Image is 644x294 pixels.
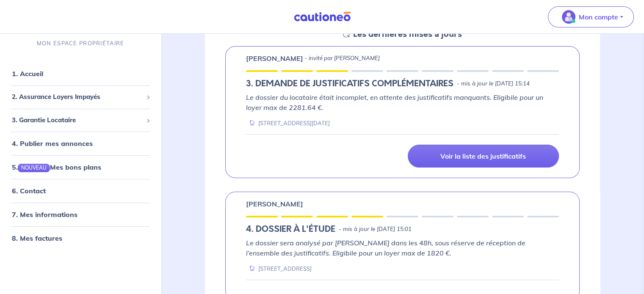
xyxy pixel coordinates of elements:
a: 8. Mes factures [12,234,62,243]
p: Voir la liste des justificatifs [440,152,526,160]
a: 5.NOUVEAUMes bons plans [12,163,101,172]
p: [PERSON_NAME] [246,199,303,209]
div: 7. Mes informations [3,206,158,223]
div: [STREET_ADDRESS] [246,265,312,273]
div: 8. Mes factures [3,230,158,247]
a: 1. Accueil [12,70,43,78]
div: 1. Accueil [3,66,158,82]
button: illu_account_valid_menu.svgMon compte [548,6,634,27]
p: - invité par [PERSON_NAME] [305,54,380,63]
a: 6. Contact [12,187,46,195]
p: [PERSON_NAME] [246,53,303,63]
a: 7. Mes informations [12,211,77,219]
div: 4. Publier mes annonces [3,135,158,152]
h5: Les dernières mises à jours [353,29,462,39]
div: state: RENTER-DOCUMENTS-TO-EVALUATE, Context: IN-LANDLORD,IN-LANDLORD-NO-CERTIFICATE [246,224,559,234]
h5: 3. DEMANDE DE JUSTIFICATIFS COMPLÉMENTAIRES [246,79,453,89]
div: 3. Garantie Locataire [3,112,158,129]
span: 2. Assurance Loyers Impayés [12,93,143,102]
p: - mis à jour le [DATE] 15:14 [457,80,530,88]
div: [STREET_ADDRESS][DATE] [246,119,330,127]
div: 5.NOUVEAUMes bons plans [3,159,158,176]
em: Le dossier sera analysé par [PERSON_NAME] dans les 48h, sous réserve de réception de l’ensemble d... [246,239,525,257]
p: MON ESPACE PROPRIÉTAIRE [37,40,124,48]
em: Le dossier du locataire était incomplet, en attente des justificatifs manquants. Eligibile pour u... [246,93,543,112]
img: Cautioneo [290,11,354,22]
div: 2. Assurance Loyers Impayés [3,89,158,106]
a: 4. Publier mes annonces [12,140,93,148]
p: Mon compte [579,12,618,22]
div: state: RENTER-DOCUMENTS-INCOMPLETE, Context: IN-LANDLORD,IN-LANDLORD-NO-CERTIFICATE [246,79,559,89]
a: Voir la liste des justificatifs [408,145,559,168]
h5: 4. DOSSIER À L'ÉTUDE [246,224,335,234]
span: 3. Garantie Locataire [12,115,143,125]
div: 6. Contact [3,183,158,200]
img: illu_account_valid_menu.svg [562,10,575,24]
p: - mis à jour le [DATE] 15:01 [339,225,412,234]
